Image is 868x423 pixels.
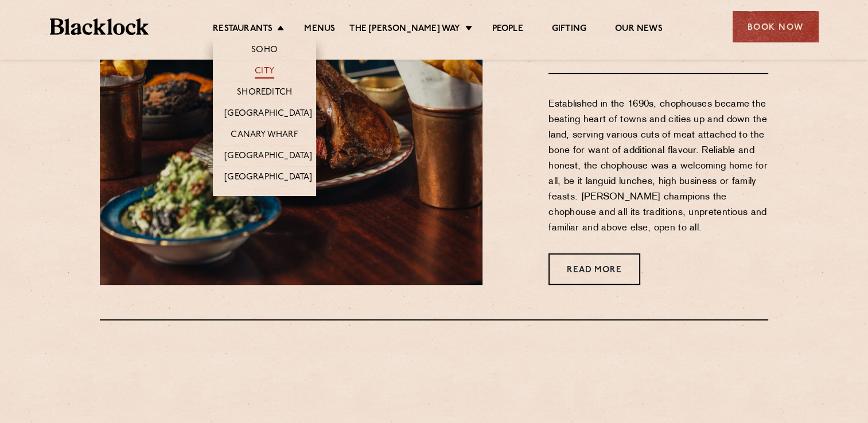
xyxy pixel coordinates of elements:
[255,66,274,79] a: City
[231,130,298,142] a: Canary Wharf
[237,87,292,100] a: Shoreditch
[224,108,312,121] a: [GEOGRAPHIC_DATA]
[224,172,312,185] a: [GEOGRAPHIC_DATA]
[552,23,586,36] a: Gifting
[224,151,312,163] a: [GEOGRAPHIC_DATA]
[251,45,278,57] a: Soho
[213,23,273,36] a: Restaurants
[50,18,149,35] img: BL_Textured_Logo-footer-cropped.svg
[548,253,640,285] a: Read More
[304,23,335,36] a: Menus
[615,23,663,36] a: Our News
[492,23,523,36] a: People
[733,11,819,42] div: Book Now
[548,97,768,236] p: Established in the 1690s, chophouses became the beating heart of towns and cities up and down the...
[349,23,460,36] a: The [PERSON_NAME] Way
